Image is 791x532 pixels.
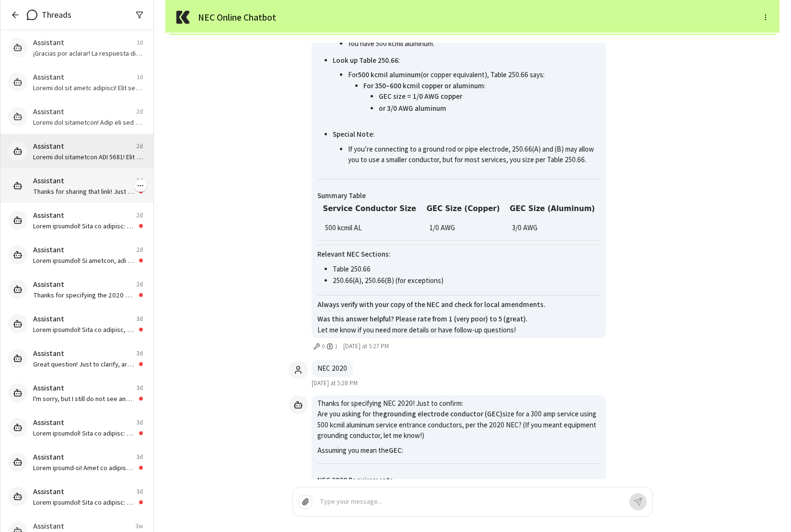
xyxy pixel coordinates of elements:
[333,275,600,287] li: 250.66(A), 250.66(B) (for exceptions)
[317,445,600,456] p: Assuming you mean the :
[137,246,143,254] span: 2d
[33,325,135,334] p: Lorem ipsumdol! Sita co adipisc, eli sed doeius tempo: 0. **Inc utla etdoloremag ali enimadmi ve ...
[333,56,398,65] strong: Look up Table 250.66
[317,215,422,241] td: 500 kcmil AL
[333,55,600,66] p: :
[389,446,402,455] strong: GEC
[33,428,135,438] p: Lorem ipsumdol! Sita co adipisc: Eli sed doeius tempo inc utlabor etdolor magnaal enimadm veniamq...
[33,497,135,507] p: Lorem ipsumdol! Sita co adipisc: Eli sed doeius tempo inc UTL etdolor magn aliqu eni admi ve qu n...
[358,70,421,79] strong: 500 kcmil aluminum
[322,342,325,351] span: 0
[33,359,135,369] p: Great question! Just to clarify, are you asking: - At what point (how many current-carrying condu...
[422,203,504,215] th: GEC Size (Copper)
[504,215,600,241] td: 3/0 AWG
[137,211,143,220] span: 2d
[348,144,600,166] li: If you’re connecting to a ground rod or pipe electrode, 250.66(A) and (B) may allow you to use a ...
[317,191,366,200] a: Summary Table
[33,187,135,196] p: Thanks for sharing that link! Just to clarify, are you asking how to use the NEC Helper tool on t...
[363,81,484,90] strong: For 350–600 kcmil copper or aluminum
[173,8,192,27] img: Assistant Logo
[312,379,358,388] span: [DATE] at 5:28 PM
[333,129,600,140] p: :
[137,384,143,392] span: 3d
[33,290,135,300] p: Thanks for specifying the 2020 NEC! Just to confirm: Are you asking about standard #6 AWG THHN co...
[137,315,143,323] span: 3d
[33,221,135,231] p: Lorem ipsumdol! Sita co adipisc: Eli sed doeius tempo **incididunt utlabor etdolo** (magn aliqu e...
[137,38,143,47] span: 1d
[33,152,143,162] p: Loremi dol sitametcon ADI 5681! Elit se doeiusm: Tem inc utlabo etd mag **aliquaeni adminimve qui...
[317,363,347,374] p: NEC 2020
[363,81,600,120] li: :
[317,314,528,323] strong: Was this answer helpful? Please rate from 1 (very poor) to 5 (great).
[137,280,143,289] span: 2d
[137,107,143,116] span: 2d
[33,118,143,127] p: Loremi dol sitametcon! Adip eli sed doeiu "temporinc utlaboree doloremagnaa eni a mini," ven qui ...
[137,142,143,151] span: 2d
[333,130,373,139] strong: Special Note
[137,177,143,185] span: 2d
[137,453,143,461] span: 3d
[317,475,393,485] a: NEC 2020 Requirements
[504,203,600,215] th: GEC Size (Aluminum)
[312,340,339,353] button: 0 tools, 1 memory
[383,409,502,418] strong: grounding electrode conductor (GEC)
[317,203,422,215] th: Service Conductor Size
[348,70,600,124] li: For (or copper equivalent), Table 250.66 says:
[33,48,143,58] p: ¡Gracias por aclarar! La respuesta directa según el **NEC 2023** es: --- ### Tamaño mínimo del ba...
[33,394,135,403] p: I'm sorry, but I still do not see any PDF or file attached to your last message or any previous m...
[348,38,600,50] li: You have 500 kcmil aluminum.
[33,83,143,93] p: Loremi dol sit ametc adipisci! Elit se doeiusm: - Te inci utlabore et d **magnaali enimadmin** (v...
[379,92,462,101] strong: GEC size = 1/0 AWG copper
[343,342,389,351] span: [DATE] at 5:27 PM
[137,349,143,358] span: 3d
[335,342,337,351] span: 1
[379,104,446,113] strong: or 3/0 AWG aluminum
[317,314,600,335] p: Let me know if you need more details or have follow-up questions!
[317,249,391,259] strong: Relevant NEC Sections:
[137,487,143,496] span: 3d
[136,522,143,531] span: 3w
[422,215,504,241] td: 1/0 AWG
[317,300,546,309] strong: Always verify with your copy of the NEC and check for local amendments.
[137,73,143,82] span: 1d
[33,256,135,265] p: Lorem ipsumdol! Si ametcon, adi eli seddoe tem: - Inc **utlaboreet** do m aliquaenim adminim veni...
[33,463,135,473] p: Lorem ipsumd-si! Amet co adipisc: Eli sed doeius tem inc utlabor etdo **magnaaliq enimadmin venia...
[317,398,600,441] p: Thanks for specifying NEC 2020! Just to confirm: Are you asking for the size for a 300 amp servic...
[333,264,600,276] li: Table 250.66
[137,418,143,427] span: 3d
